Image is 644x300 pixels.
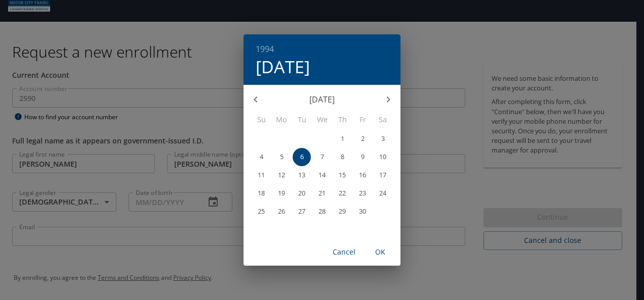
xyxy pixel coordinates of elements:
[313,203,331,221] button: 28
[379,154,386,160] p: 10
[256,56,310,77] button: [DATE]
[368,246,392,259] span: OK
[313,166,331,184] button: 14
[272,203,291,221] button: 26
[333,130,351,148] button: 1
[272,166,291,184] button: 12
[339,208,346,215] p: 29
[333,166,351,184] button: 15
[298,208,305,215] p: 27
[278,190,285,196] p: 19
[361,135,365,142] p: 2
[374,148,392,166] button: 10
[381,135,385,142] p: 3
[272,184,291,203] button: 19
[353,130,372,148] button: 2
[333,184,351,203] button: 22
[359,208,366,215] p: 30
[252,148,270,166] button: 4
[341,135,344,142] p: 1
[252,114,270,125] span: Su
[298,172,305,178] p: 13
[318,190,326,196] p: 21
[293,184,311,203] button: 20
[359,190,366,196] p: 23
[280,154,284,160] p: 5
[379,172,386,178] p: 17
[341,154,344,160] p: 8
[339,172,346,178] p: 15
[313,184,331,203] button: 21
[278,172,285,178] p: 12
[258,190,265,196] p: 18
[332,246,356,259] span: Cancel
[252,203,270,221] button: 25
[328,243,360,262] button: Cancel
[333,203,351,221] button: 29
[320,154,324,160] p: 7
[258,172,265,178] p: 11
[379,190,386,196] p: 24
[293,166,311,184] button: 13
[298,190,305,196] p: 20
[260,154,263,160] p: 4
[313,148,331,166] button: 7
[361,154,365,160] p: 9
[313,114,331,125] span: We
[278,208,285,215] p: 26
[318,208,326,215] p: 28
[359,172,366,178] p: 16
[353,114,372,125] span: Fr
[293,203,311,221] button: 27
[293,114,311,125] span: Tu
[258,208,265,215] p: 25
[364,243,396,262] button: OK
[293,148,311,166] button: 6
[252,184,270,203] button: 18
[333,148,351,166] button: 8
[374,130,392,148] button: 3
[256,42,274,56] button: 1994
[300,154,304,160] p: 6
[339,190,346,196] p: 22
[353,166,372,184] button: 16
[333,114,351,125] span: Th
[268,93,376,106] p: [DATE]
[353,148,372,166] button: 9
[374,184,392,203] button: 24
[374,114,392,125] span: Sa
[272,114,291,125] span: Mo
[252,166,270,184] button: 11
[353,184,372,203] button: 23
[353,203,372,221] button: 30
[318,172,326,178] p: 14
[272,148,291,166] button: 5
[374,166,392,184] button: 17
